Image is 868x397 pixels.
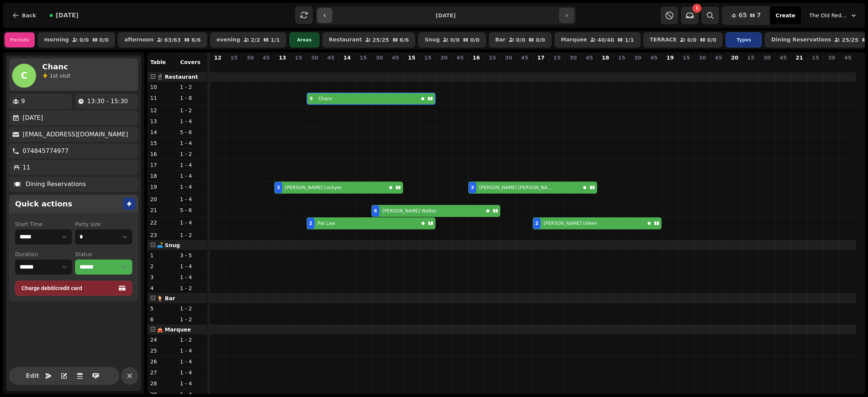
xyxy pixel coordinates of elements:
button: afternoon63/636/6 [118,32,207,47]
button: Charge debit/credit card [15,281,132,296]
p: 25 / 25 [842,37,858,43]
p: 15 [424,54,431,61]
p: 0 [231,63,237,70]
span: Table [150,59,166,65]
p: 21 [150,206,174,214]
p: 0 [635,63,641,70]
p: 074845774977 [23,147,69,156]
button: Restaurant25/256/6 [322,32,415,47]
p: 28 [150,380,174,387]
button: evening2/21/1 [210,32,286,47]
p: 15 [359,54,367,61]
span: Covers [180,59,200,65]
div: 9 [310,96,313,102]
p: 0 [215,63,221,70]
p: 0 [441,63,447,70]
p: Marquee [561,37,587,43]
p: 15 [408,54,415,61]
p: 14 [343,54,350,61]
p: 1 - 4 [180,263,204,270]
p: 0 [715,63,721,70]
h2: Chanc [42,61,70,72]
div: 6 [374,208,377,214]
div: Areas [289,32,319,47]
p: 1 - 4 [180,273,204,281]
p: 26 [150,358,174,365]
p: 1 / 1 [270,37,280,43]
p: 25 / 25 [373,37,389,43]
p: 0 / 0 [450,37,460,43]
p: 13:30 - 15:30 [87,97,128,106]
p: 0 [554,63,560,70]
p: 0 [360,63,366,70]
button: Bar0/00/0 [489,32,552,47]
p: 1 - 2 [180,107,204,114]
p: Dining Reservations [26,180,86,189]
p: 30 [634,54,641,61]
p: 20 [731,54,738,61]
p: 30 [505,54,512,61]
p: 18 [150,172,174,180]
p: 19 [666,54,674,61]
p: 🍽️ [14,180,21,189]
p: 1 - 4 [180,139,204,147]
p: Restaurant [329,37,362,43]
p: 27 [150,369,174,376]
p: 1 - 4 [180,219,204,226]
p: 0 [263,63,269,70]
p: 18 [602,54,609,61]
span: 1 [696,6,698,10]
p: 0 [619,63,625,70]
p: 1 - 2 [180,316,204,323]
p: 1 - 2 [180,231,204,239]
p: 30 [570,54,577,61]
p: 0 [586,63,592,70]
p: 12 [150,107,174,114]
p: 1 - 8 [180,94,204,102]
p: 0 [667,63,673,70]
p: 0 / 0 [536,37,545,43]
button: [DATE] [44,6,85,24]
p: 0 / 0 [79,37,89,43]
p: 0 / 0 [99,37,109,43]
p: 0 [425,63,431,70]
p: 11 [23,163,30,172]
div: Periods [5,32,35,47]
p: 13 [279,54,286,61]
p: 0 [409,63,415,70]
p: 1 [150,252,174,259]
p: 0 [699,63,705,70]
p: 15 [553,54,561,61]
label: Party size [75,220,132,228]
span: Edit [28,373,37,379]
p: 3 [150,273,174,281]
p: 11 [150,94,174,102]
p: 0 [570,63,576,70]
p: 0 [247,63,253,70]
p: 45 [844,54,851,61]
p: 0 / 0 [470,37,480,43]
h2: Quick actions [15,198,72,209]
p: 15 [747,54,754,61]
p: [PERSON_NAME] Lockyer [285,185,342,191]
p: 11 [312,63,318,70]
p: 5 [150,305,174,312]
p: 17 [150,161,174,169]
p: 30 [699,54,706,61]
p: 43 [473,63,479,70]
p: 1 - 2 [180,336,204,344]
span: 1 [50,73,53,79]
p: 0 [651,63,657,70]
p: [PERSON_NAME] Walker [382,208,437,214]
p: 45 [650,54,657,61]
p: 0 [344,63,350,70]
p: 15 [489,54,496,61]
button: morning0/00/0 [38,32,115,47]
span: Back [22,13,36,18]
p: Pat Law [318,220,335,226]
p: 0 [683,63,689,70]
p: 45 [715,54,722,61]
p: 0 [828,63,834,70]
span: C [21,71,28,80]
span: The Old Red Lion [809,12,847,19]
